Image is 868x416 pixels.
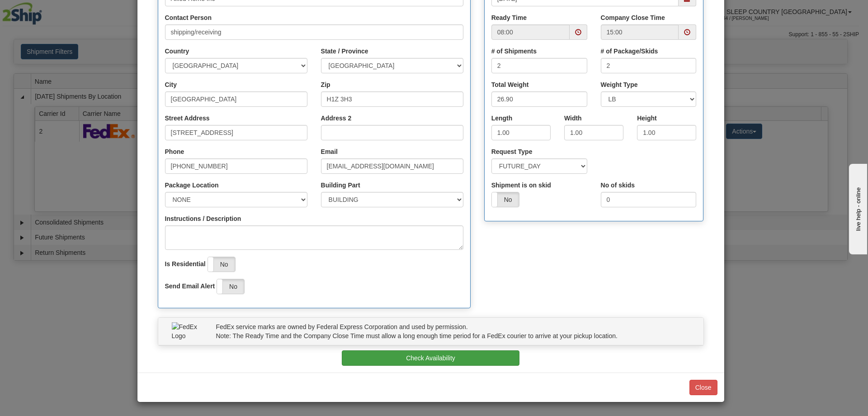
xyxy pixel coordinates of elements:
[165,259,206,268] label: Is Residential
[689,380,717,395] button: Close
[209,322,697,340] div: FedEx service marks are owned by Federal Express Corporation and used by permission. Note: The Re...
[491,13,527,22] label: Ready Time
[217,279,244,294] label: No
[342,350,519,366] button: Check Availability
[492,192,519,207] label: No
[208,257,235,272] label: No
[491,114,513,123] label: Length
[321,147,338,156] label: Email
[847,162,867,254] iframe: chat widget
[7,8,84,14] div: live help - online
[637,114,657,123] label: Height
[165,80,177,89] label: City
[321,181,360,190] label: Building Part
[601,47,658,56] label: # of Package/Skids
[165,282,215,291] label: Send Email Alert
[321,80,330,89] label: Zip
[165,13,212,22] label: Contact Person
[321,47,368,56] label: State / Province
[564,114,582,123] label: Width
[165,114,210,123] label: Street Address
[165,47,189,56] label: Country
[321,114,352,123] label: Address 2
[165,214,241,223] label: Instructions / Description
[491,181,551,190] label: Shipment is on skid
[491,80,529,89] label: Total Weight
[165,181,219,190] label: Package Location
[601,181,635,190] label: No of skids
[491,47,537,56] label: # of Shipments
[601,80,638,89] label: Weight Type
[165,147,184,156] label: Phone
[172,322,203,340] img: FedEx Logo
[491,147,533,156] label: Request Type
[601,13,665,22] label: Company Close Time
